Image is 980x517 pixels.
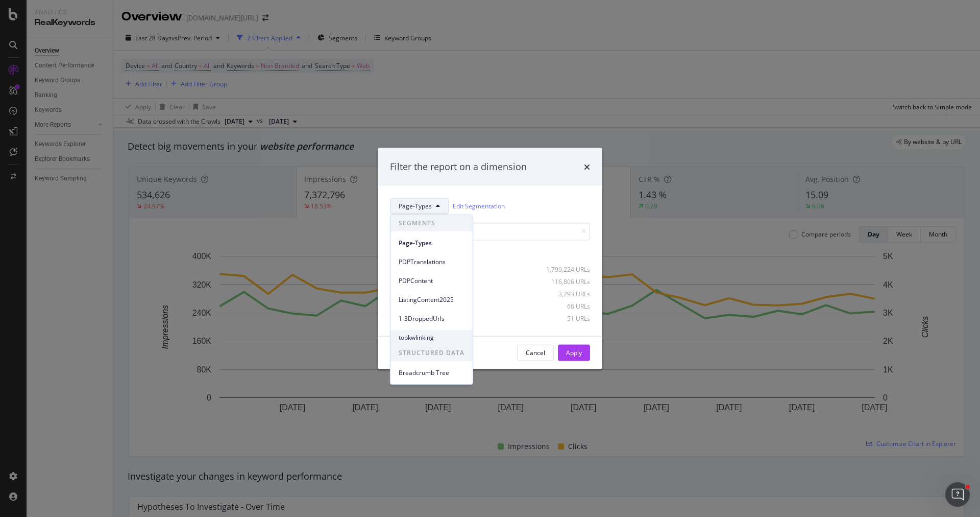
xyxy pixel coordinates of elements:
span: PDPContent [399,276,464,286]
span: topkwlinking [399,333,464,342]
div: Cancel [526,348,545,357]
div: 1,799,224 URLs [540,265,590,274]
span: Page-Types [399,239,464,248]
div: Filter the report on a dimension [390,160,527,174]
div: modal [378,148,602,369]
button: Cancel [517,344,554,361]
div: times [584,160,590,174]
a: Edit Segmentation [453,201,505,212]
div: Select all data available [390,248,590,257]
button: Page-Types [390,198,449,214]
span: SEGMENTS [390,215,473,231]
iframe: Intercom live chat [945,482,970,507]
span: STRUCTURED DATA [390,345,473,361]
span: 1-3DroppedUrls [399,314,464,323]
span: Page-Types [399,202,432,210]
span: Breadcrumb Tree [399,368,464,378]
span: ListingContent2025 [399,295,464,304]
span: PDPTranslations [399,257,464,267]
div: 116,806 URLs [540,277,590,286]
div: 3,293 URLs [540,290,590,298]
input: Search [390,222,590,240]
div: 51 URLs [540,314,590,323]
div: Apply [566,348,582,357]
button: Apply [558,344,590,361]
div: 66 URLs [540,302,590,311]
